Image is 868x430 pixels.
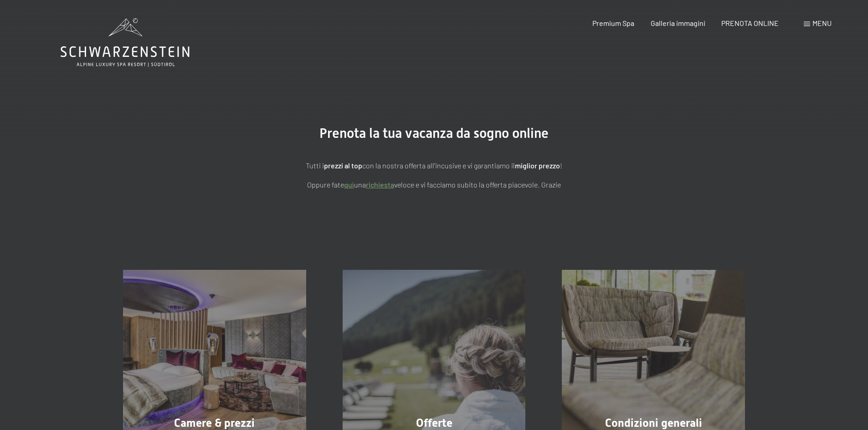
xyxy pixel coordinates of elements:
a: richiesta [366,180,394,189]
p: Oppure fate una veloce e vi facciamo subito la offerta piacevole. Grazie [206,179,662,191]
span: Camere & prezzi [174,416,255,430]
p: Tutti i con la nostra offerta all'incusive e vi garantiamo il ! [206,160,662,172]
a: quì [344,180,354,189]
span: Prenota la tua vacanza da sogno online [319,125,549,141]
strong: prezzi al top [324,161,362,170]
span: Menu [812,19,832,27]
span: Condizioni generali [605,416,702,430]
strong: miglior prezzo [515,161,560,170]
a: Galleria immagini [651,19,705,27]
a: PRENOTA ONLINE [721,19,779,27]
a: Premium Spa [592,19,634,27]
span: Offerte [416,416,452,430]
